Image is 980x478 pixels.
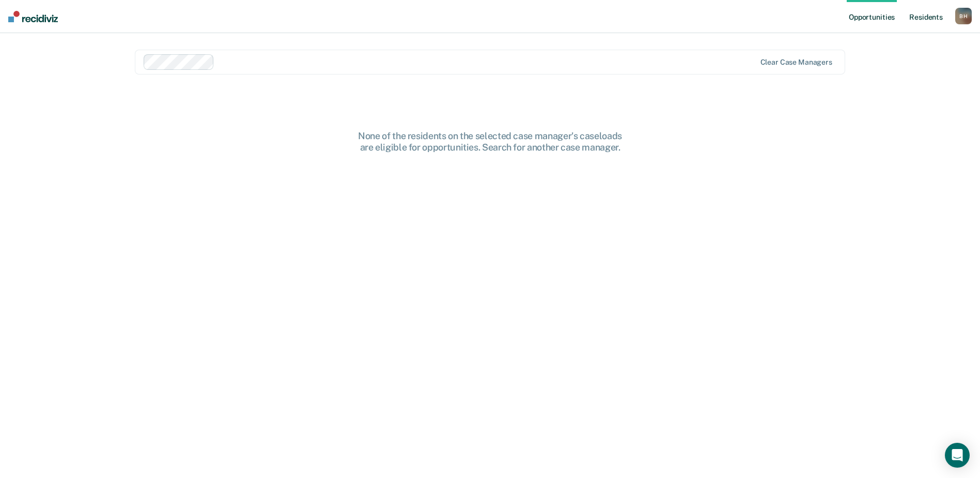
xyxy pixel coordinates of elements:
img: Recidiviz [8,11,58,22]
div: Clear case managers [760,58,832,67]
div: B H [955,8,972,24]
button: BH [955,8,972,24]
div: Open Intercom Messenger [945,443,970,468]
div: None of the residents on the selected case manager's caseloads are eligible for opportunities. Se... [325,130,656,153]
